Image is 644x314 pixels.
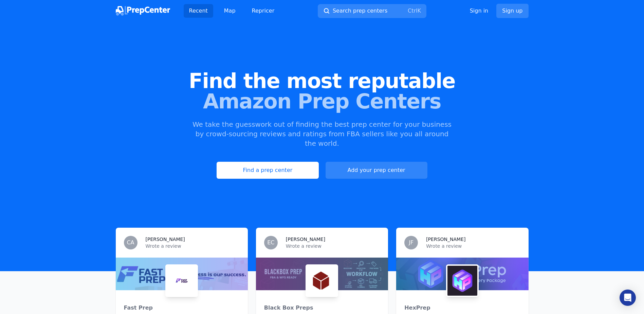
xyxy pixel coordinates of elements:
a: Recent [184,4,213,18]
div: Black Box Preps [264,304,380,312]
img: HexPrep [447,266,477,296]
kbd: Ctrl [408,7,417,14]
div: Open Intercom Messenger [620,290,636,306]
p: We take the guesswork out of finding the best prep center for your business by crowd-sourcing rev... [192,120,453,148]
button: Search prep centersCtrlK [318,4,426,18]
a: Sign up [496,4,528,18]
p: Wrote a review [426,243,520,249]
a: Repricer [246,4,280,18]
span: EC [267,240,274,245]
a: Add your prep center [326,162,427,179]
img: PrepCenter [116,6,170,16]
h3: [PERSON_NAME] [426,236,465,243]
div: Fast Prep [124,304,240,312]
span: Search prep centers [333,7,387,15]
h3: [PERSON_NAME] [146,236,185,243]
img: Fast Prep [167,266,197,296]
a: Map [219,4,241,18]
span: Find the most reputable [11,71,633,91]
kbd: K [417,7,421,14]
a: Find a prep center [217,162,318,179]
img: Black Box Preps [307,266,337,296]
span: Amazon Prep Centers [11,91,633,111]
span: JF [409,240,413,245]
span: CA [127,240,134,245]
p: Wrote a review [286,243,380,249]
div: HexPrep [404,304,520,312]
h3: [PERSON_NAME] [286,236,325,243]
p: Wrote a review [146,243,240,249]
a: Sign in [470,7,489,15]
